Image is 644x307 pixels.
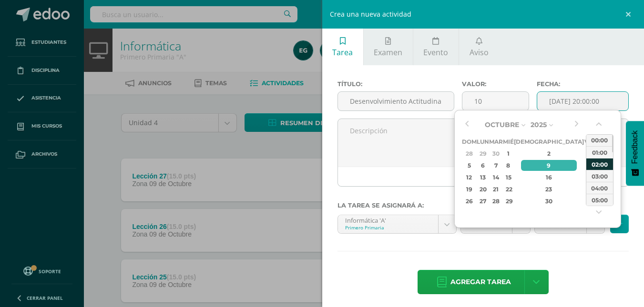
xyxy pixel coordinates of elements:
[338,215,456,233] a: Informática 'A'Primero Primaria
[537,80,629,88] label: Fecha:
[478,184,488,195] div: 20
[450,270,511,294] span: Agregar tarea
[462,136,477,148] th: Dom
[462,80,529,88] label: Valor:
[491,184,501,195] div: 21
[337,202,629,209] label: La tarea se asignará a:
[337,80,454,88] label: Título:
[585,160,593,171] div: 10
[477,136,489,148] th: Lun
[478,196,488,207] div: 27
[585,196,593,207] div: 31
[485,120,519,129] span: Octubre
[364,29,413,65] a: Examen
[478,160,488,171] div: 6
[491,196,501,207] div: 28
[504,172,512,183] div: 15
[521,160,577,171] div: 9
[491,148,501,159] div: 30
[463,148,475,159] div: 28
[586,170,613,182] div: 03:00
[463,196,475,207] div: 26
[586,194,613,206] div: 05:00
[537,92,628,110] input: Fecha de entrega
[586,146,613,158] div: 01:00
[489,136,503,148] th: Mar
[585,148,593,159] div: 3
[626,121,644,186] button: Feedback - Mostrar encuesta
[374,47,402,58] span: Examen
[470,47,489,58] span: Aviso
[459,29,499,65] a: Aviso
[345,215,431,224] div: Informática 'A'
[521,148,577,159] div: 2
[521,184,577,195] div: 23
[504,160,512,171] div: 8
[521,172,577,183] div: 16
[586,158,613,170] div: 02:00
[491,172,501,183] div: 14
[413,29,459,65] a: Evento
[345,224,431,231] div: Primero Primaria
[586,182,613,194] div: 04:00
[586,134,613,146] div: 00:00
[491,160,501,171] div: 7
[463,184,475,195] div: 19
[504,148,512,159] div: 1
[478,172,488,183] div: 13
[463,160,475,171] div: 5
[462,92,529,110] input: Puntos máximos
[531,120,547,129] span: 2025
[585,184,593,195] div: 24
[322,29,363,65] a: Tarea
[503,136,514,148] th: Mié
[332,47,353,58] span: Tarea
[423,47,448,58] span: Evento
[463,172,475,183] div: 12
[504,184,512,195] div: 22
[514,136,584,148] th: [DEMOGRAPHIC_DATA]
[478,148,488,159] div: 29
[521,196,577,207] div: 30
[631,130,639,164] span: Feedback
[584,136,595,148] th: Vie
[338,92,454,110] input: Título
[585,172,593,183] div: 17
[504,196,512,207] div: 29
